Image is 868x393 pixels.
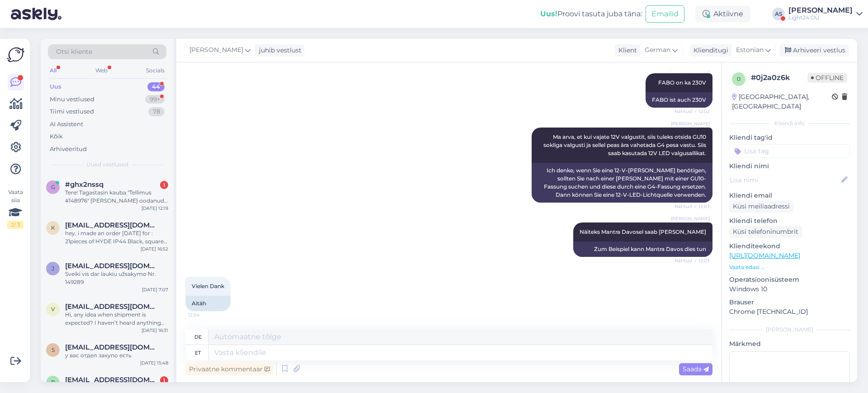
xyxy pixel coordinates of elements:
div: Klient [615,46,637,55]
div: All [48,65,58,76]
span: [PERSON_NAME] [189,45,243,55]
div: 1 [160,181,168,189]
span: Näiteks Mantra Davosel saab [PERSON_NAME] [580,228,706,235]
div: Aitäh [185,296,231,311]
span: FABO on ka 230V [658,79,706,86]
div: juhib vestlust [255,46,302,55]
span: k [51,224,55,231]
button: Emailid [646,5,684,23]
div: Privaatne kommentaar [185,363,274,375]
input: Lisa tag [729,144,850,158]
span: Nähtud ✓ 12:03 [675,257,710,264]
span: g [51,184,55,190]
div: Ich denke, wenn Sie eine 12-V-[PERSON_NAME] benötigen, sollten Sie nach einer [PERSON_NAME] mit e... [532,163,712,203]
div: [DATE] 16:31 [142,327,168,334]
div: у вас отдел закупо есть [65,351,168,360]
span: Nähtud ✓ 12:03 [675,203,710,210]
div: Küsi meiliaadressi [729,200,793,213]
span: Offline [807,73,847,83]
div: [DATE] 16:52 [141,246,168,252]
div: Minu vestlused [50,95,94,104]
p: Kliendi nimi [729,161,850,171]
div: # 0j2a0z6k [751,72,807,83]
div: Web [94,65,109,76]
div: Klienditugi [690,46,728,55]
p: Klienditeekond [729,241,850,251]
p: Windows 10 [729,284,850,294]
span: v [51,306,55,313]
b: Uus! [540,9,557,18]
div: Sveiki vis dar laukiu užsakymo Nr. 149289 [65,270,168,286]
span: Vielen Dank [192,283,224,289]
span: Otsi kliente [56,47,92,57]
p: Kliendi telefon [729,216,850,226]
div: Arhiveeritud [50,145,87,154]
span: Saada [683,365,709,373]
div: 2 / 3 [7,221,24,229]
div: de [194,329,202,345]
span: s [52,346,55,353]
span: Estonian [736,45,764,55]
div: Arhiveeri vestlus [779,44,849,57]
p: Kliendi email [729,191,850,200]
span: [PERSON_NAME] [671,215,710,222]
span: justmisius@gmail.com [65,262,159,270]
div: [GEOGRAPHIC_DATA], [GEOGRAPHIC_DATA] [732,92,832,111]
a: [URL][DOMAIN_NAME] [729,251,800,260]
span: [PERSON_NAME] [671,120,710,127]
p: Chrome [TECHNICAL_ID] [729,307,850,317]
div: 1 [160,376,168,384]
span: #ghx2nssq [65,180,104,189]
div: [DATE] 7:07 [142,286,168,293]
span: ritvaleinonen@hotmail.com [65,376,159,384]
div: AI Assistent [50,120,83,129]
div: Tere! Tagastasin kauba "Tellimus #148976" [PERSON_NAME] oodanud kuu aega tagasisidet. Kas saate u... [65,189,168,205]
div: Light24 OÜ [788,14,853,21]
div: Kliendi info [729,119,850,128]
div: [PERSON_NAME] [788,7,853,14]
div: et [195,345,201,360]
span: vanheiningenruud@gmail.com [65,303,159,311]
div: FABO ist auch 230V [646,92,712,108]
p: Kliendi tag'id [729,133,850,142]
div: Socials [144,65,166,76]
span: Ma arva, et kui vajate 12V valgustit, siis tuleks otsida GU10 sokliga valgusti ja sellel peas ära... [543,133,708,156]
span: German [645,45,670,55]
img: Askly Logo [7,46,24,63]
p: Operatsioonisüsteem [729,275,850,284]
div: [DATE] 12:19 [142,205,168,212]
div: Tiimi vestlused [50,107,94,116]
div: [DATE] 15:48 [140,360,168,366]
span: kuninkaantie752@gmail.com [65,221,159,229]
p: Brauser [729,298,850,307]
div: Küsi telefoninumbrit [729,226,802,238]
span: r [51,379,55,386]
div: Kõik [50,132,63,141]
div: 99+ [145,95,165,104]
div: Vaata siia [7,188,24,229]
div: Proovi tasuta juba täna: [540,9,642,19]
span: 12:04 [188,312,222,318]
div: AS [772,8,785,20]
span: Uued vestlused [86,161,128,169]
div: 78 [148,107,165,116]
p: Vaata edasi ... [729,263,850,271]
input: Lisa nimi [730,175,840,185]
span: Nähtud ✓ 12:02 [675,108,710,115]
div: [PERSON_NAME] [729,326,850,334]
span: j [52,265,54,272]
div: Aktiivne [695,6,750,22]
div: Uus [50,82,61,91]
p: Märkmed [729,339,850,349]
div: Hi, any idea when shipment is expected? I haven’t heard anything yet. Commande n°149638] ([DATE])... [65,311,168,327]
div: hey, i made an order [DATE] for : 21pieces of HYDE IP44 Black, square lamps We opened the package... [65,229,168,246]
a: [PERSON_NAME]Light24 OÜ [788,7,863,21]
div: Zum Beispiel kann Mantra Davos dies tun [573,241,712,257]
span: shahzoda@ovivoelektrik.com.tr [65,343,159,351]
div: 44 [147,82,165,91]
span: 0 [737,76,741,82]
